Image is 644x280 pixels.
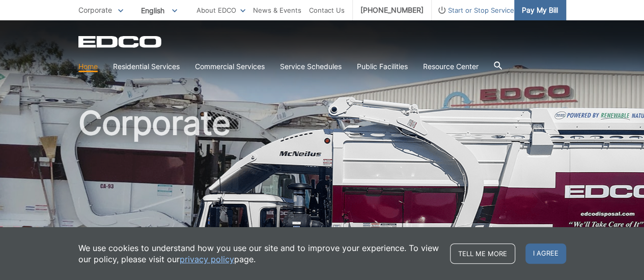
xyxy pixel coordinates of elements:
[253,5,301,16] a: News & Events
[180,254,234,265] a: privacy policy
[450,243,515,264] a: Tell me more
[113,61,180,72] a: Residential Services
[78,61,98,72] a: Home
[525,243,566,264] span: I agree
[78,242,440,265] p: We use cookies to understand how you use our site and to improve your experience. To view our pol...
[423,61,479,72] a: Resource Center
[78,36,163,48] a: EDCD logo. Return to the homepage.
[309,5,345,16] a: Contact Us
[133,2,185,19] span: English
[197,5,245,16] a: About EDCO
[357,61,408,72] a: Public Facilities
[522,5,558,16] span: Pay My Bill
[280,61,342,72] a: Service Schedules
[78,6,112,14] span: Corporate
[195,61,265,72] a: Commercial Services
